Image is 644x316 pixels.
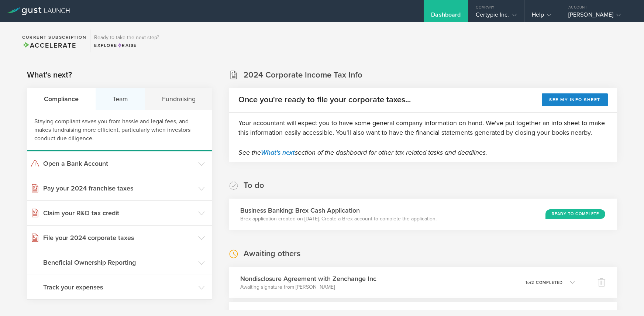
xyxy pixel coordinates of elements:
[238,95,411,105] h2: Once you're ready to file your corporate taxes...
[22,35,86,39] h2: Current Subscription
[261,148,295,157] a: What's next
[476,11,516,22] div: Certypie Inc.
[607,281,644,316] iframe: Chat Widget
[43,159,194,168] h3: Open a Bank Account
[27,110,212,151] div: Staying compliant saves you from hassle and legal fees, and makes fundraising more efficient, par...
[244,248,300,259] h2: Awaiting others
[542,93,608,106] button: See my info sheet
[94,35,159,40] h3: Ready to take the next step?
[43,258,194,267] h3: Beneficial Ownership Reporting
[240,215,437,223] p: Brex application created on [DATE]. Create a Brex account to complete the application.
[244,180,264,191] h2: To do
[27,70,72,80] h2: What's next?
[568,11,631,22] div: [PERSON_NAME]
[431,11,461,22] div: Dashboard
[532,11,551,22] div: Help
[240,274,376,284] h3: Nondisclosure Agreement with Zenchange Inc
[240,206,437,215] h3: Business Banking: Brex Cash Application
[43,282,194,292] h3: Track your expenses
[43,208,194,218] h3: Claim your R&D tax credit
[96,88,145,110] div: Team
[238,148,487,157] em: See the section of the dashboard for other tax related tasks and deadlines.
[526,281,563,285] p: 1 2 completed
[244,70,362,80] h2: 2024 Corporate Income Tax Info
[43,233,194,243] h3: File your 2024 corporate taxes
[545,209,605,219] div: Ready to Complete
[117,43,137,48] span: Raise
[527,280,531,285] em: of
[90,30,163,52] div: Ready to take the next step?ExploreRaise
[238,118,608,137] p: Your accountant will expect you to have some general company information on hand. We've put toget...
[229,199,617,230] div: Business Banking: Brex Cash ApplicationBrex application created on [DATE]. Create a Brex account ...
[94,42,159,49] div: Explore
[22,41,76,49] span: Accelerate
[240,284,376,291] p: Awaiting signature from [PERSON_NAME]
[27,88,96,110] div: Compliance
[145,88,212,110] div: Fundraising
[43,183,194,193] h3: Pay your 2024 franchise taxes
